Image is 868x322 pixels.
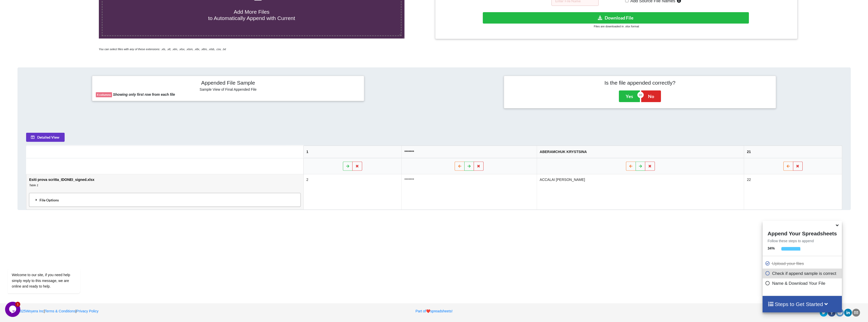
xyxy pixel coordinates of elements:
th: 21 [744,146,842,158]
p: Name & Download Your File [765,280,841,287]
iframe: chat widget [5,222,96,299]
b: 34 % [768,246,775,250]
small: Files are downloaded in .xlsx format [594,25,639,28]
a: Privacy Policy [76,309,98,313]
div: linkedin [844,309,852,317]
span: Add More Files to Automatically Append with Current [208,9,295,21]
a: Terms & Conditions [45,309,75,313]
th: 1 [303,146,401,158]
h4: Appended File Sample [96,80,360,87]
div: reddit [836,309,844,317]
h4: Append Your Spreadsheets [763,229,842,237]
h4: Is the file appended correctly? [508,80,772,86]
td: ACCALAI [PERSON_NAME] [537,174,744,210]
td: Esiti prova scritta_IDONEI_signed.xlsx [26,174,303,210]
iframe: chat widget [5,302,21,317]
span: heart [426,309,430,313]
a: 2025Woyera Inc [12,309,44,313]
a: Part ofheartspreadsheets! [415,309,452,313]
button: Detailed View [26,133,64,142]
button: No [641,90,661,102]
p: | | [12,309,287,314]
td: 22 [744,174,842,210]
div: facebook [828,309,836,317]
button: Yes [619,90,640,102]
td: 2 [303,174,401,210]
div: File Options [30,195,299,205]
th: ABERAMCHUK KRYSTSINA [537,146,744,158]
b: 4 columns [97,93,111,96]
p: Follow these steps to append [763,238,842,243]
i: You can select files with any of these extensions: .xls, .xlt, .xlm, .xlsx, .xlsm, .xltx, .xltm, ... [99,48,226,51]
p: Check if append sample is correct [765,270,841,277]
div: twitter [820,309,828,317]
button: Download File [483,12,749,24]
p: Upload your files [765,260,841,267]
b: Showing only first row from each file [113,92,175,97]
h6: Sample View of Final Appended File [96,87,360,92]
h4: Steps to Get Started [768,301,837,307]
i: Table 1 [29,184,38,187]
